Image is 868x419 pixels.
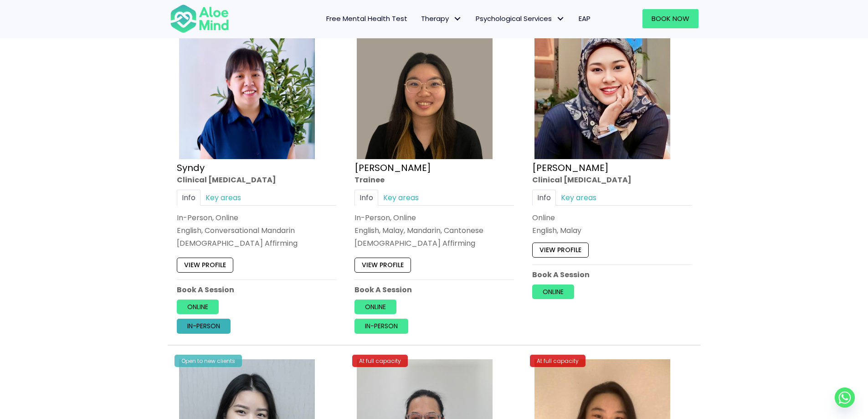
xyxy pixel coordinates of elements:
a: EAP [572,9,597,28]
span: Book Now [652,14,689,23]
a: TherapyTherapy: submenu [414,9,469,28]
a: In-person [354,319,408,333]
span: Psychological Services: submenu [554,12,567,26]
a: Book Now [642,9,699,28]
img: Yasmin Clinical Psychologist [534,23,670,159]
a: [PERSON_NAME] [354,161,431,174]
div: In-Person, Online [354,212,514,223]
a: Syndy [177,161,205,174]
img: Aloe mind Logo [170,4,229,34]
span: Psychological Services [476,14,565,23]
p: Book A Session [532,269,692,279]
div: [DEMOGRAPHIC_DATA] Affirming [354,238,514,248]
a: Info [532,190,556,206]
a: Online [177,300,219,314]
a: Key areas [200,190,246,206]
img: Profile – Xin Yi [357,23,493,159]
div: Clinical [MEDICAL_DATA] [532,174,692,185]
p: Book A Session [354,285,514,295]
span: Therapy [421,14,462,23]
a: [PERSON_NAME] [532,161,609,174]
a: Key areas [378,190,424,206]
a: Online [354,300,396,314]
span: EAP [579,14,591,23]
a: Psychological ServicesPsychological Services: submenu [469,9,572,28]
a: View profile [354,258,411,272]
div: Trainee [354,174,514,185]
a: In-person [177,319,231,333]
a: View profile [532,243,589,257]
div: Online [532,212,692,223]
a: Whatsapp [835,388,855,408]
div: Clinical [MEDICAL_DATA] [177,174,336,185]
div: Open to new clients [175,355,242,367]
img: Syndy [179,23,315,159]
div: At full capacity [352,355,408,367]
p: English, Malay [532,225,692,236]
p: Book A Session [177,285,336,295]
span: Free Mental Health Test [326,14,407,23]
p: English, Conversational Mandarin [177,225,336,236]
div: [DEMOGRAPHIC_DATA] Affirming [177,238,336,248]
a: Free Mental Health Test [319,9,414,28]
a: Info [177,190,200,206]
div: At full capacity [530,355,586,367]
a: Info [354,190,378,206]
div: In-Person, Online [177,212,336,223]
a: Key areas [556,190,601,206]
p: English, Malay, Mandarin, Cantonese [354,225,514,236]
a: View profile [177,258,233,272]
a: Online [532,285,574,299]
span: Therapy: submenu [451,12,464,26]
nav: Menu [241,9,597,28]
